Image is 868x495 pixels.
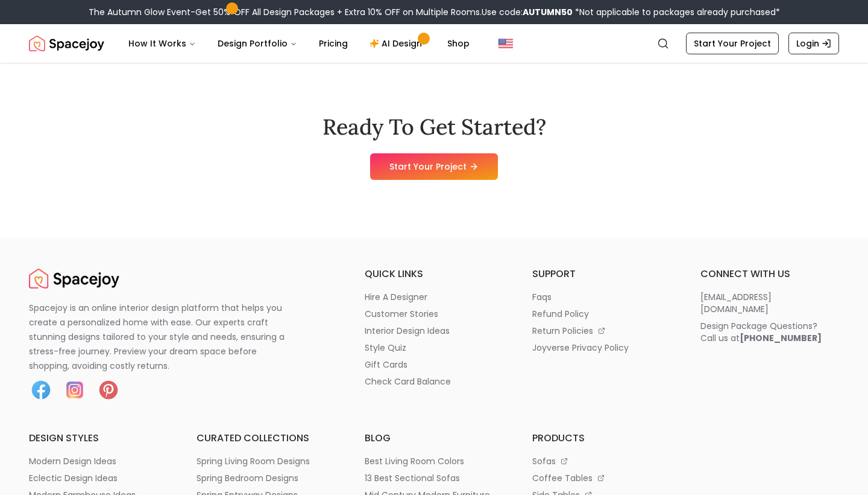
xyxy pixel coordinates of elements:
p: return policies [532,325,593,337]
h6: quick links [365,267,503,281]
a: [EMAIL_ADDRESS][DOMAIN_NAME] [700,291,839,315]
a: eclectic design ideas [29,472,168,484]
a: best living room colors [365,455,503,467]
span: *Not applicable to packages already purchased* [573,6,780,18]
p: refund policy [532,308,589,320]
p: best living room colors [365,455,464,467]
p: check card balance [365,375,451,388]
p: spring living room designs [197,455,310,467]
p: eclectic design ideas [29,472,118,484]
button: How It Works [119,31,206,56]
p: 13 best sectional sofas [365,472,460,484]
a: refund policy [532,308,671,320]
p: gift cards [365,359,407,371]
b: AUTUMN50 [523,6,573,18]
a: check card balance [365,375,503,388]
p: modern design ideas [29,455,116,467]
h2: Ready To Get Started? [322,115,546,139]
nav: Main [119,31,479,56]
a: AI Design [360,31,435,56]
a: Login [788,33,839,54]
span: Use code: [482,6,573,18]
a: Spacejoy [29,267,119,291]
a: modern design ideas [29,455,168,467]
a: return policies [532,325,671,337]
p: joyverse privacy policy [532,342,629,354]
div: Design Package Questions? Call us at [700,320,822,344]
a: 13 best sectional sofas [365,472,503,484]
a: spring living room designs [197,455,335,467]
a: joyverse privacy policy [532,342,671,354]
img: Facebook icon [29,378,53,402]
h6: products [532,431,671,445]
a: hire a designer [365,291,503,303]
h6: curated collections [197,431,335,445]
p: spring bedroom designs [197,472,298,484]
p: customer stories [365,308,438,320]
h6: design styles [29,431,168,445]
img: Instagram icon [63,378,87,402]
img: Pinterest icon [96,378,121,402]
a: Pricing [309,31,357,56]
img: Spacejoy Logo [29,31,104,56]
p: coffee tables [532,472,593,484]
a: Start Your Project [370,153,498,180]
img: Spacejoy Logo [29,267,119,291]
p: sofas [532,455,556,467]
p: interior design ideas [365,325,450,337]
h6: blog [365,431,503,445]
p: style quiz [365,342,406,354]
nav: Global [29,24,839,63]
div: The Autumn Glow Event-Get 50% OFF All Design Packages + Extra 10% OFF on Multiple Rooms. [89,6,780,18]
button: Design Portfolio [208,31,307,56]
h6: support [532,267,671,281]
a: Start Your Project [686,33,779,54]
a: sofas [532,455,671,467]
p: faqs [532,291,552,303]
a: spring bedroom designs [197,472,335,484]
a: faqs [532,291,671,303]
a: style quiz [365,342,503,354]
a: Spacejoy [29,31,104,56]
a: interior design ideas [365,325,503,337]
img: United States [498,36,513,51]
h6: connect with us [700,267,839,281]
a: Shop [438,31,479,56]
a: coffee tables [532,472,671,484]
a: gift cards [365,359,503,371]
b: [PHONE_NUMBER] [740,332,822,344]
p: Spacejoy is an online interior design platform that helps you create a personalized home with eas... [29,301,299,373]
p: hire a designer [365,291,427,303]
a: Design Package Questions?Call us at[PHONE_NUMBER] [700,320,839,344]
a: customer stories [365,308,503,320]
